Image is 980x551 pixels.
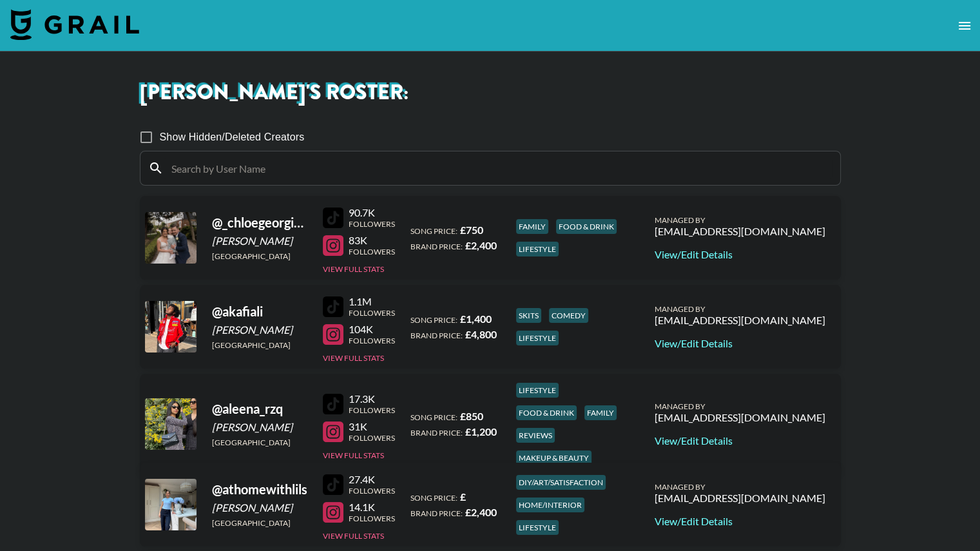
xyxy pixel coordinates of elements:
span: Song Price: [410,412,457,422]
strong: £ 1,200 [465,425,497,438]
div: 90.7K [349,206,395,219]
div: Managed By [655,482,825,492]
a: View/Edit Details [655,337,825,350]
div: Followers [349,433,395,443]
div: 17.3K [349,392,395,405]
strong: £ [460,490,466,503]
div: food & drink [516,405,577,420]
div: lifestyle [516,242,559,256]
span: Song Price: [410,493,457,503]
div: Managed By [655,215,825,225]
div: [EMAIL_ADDRESS][DOMAIN_NAME] [655,225,825,238]
div: 104K [349,323,395,336]
div: diy/art/satisfaction [516,475,606,490]
div: @ athomewithlils [212,481,307,498]
div: [GEOGRAPHIC_DATA] [212,251,307,261]
div: makeup & beauty [516,450,591,465]
div: reviews [516,428,555,443]
div: lifestyle [516,383,559,398]
button: View Full Stats [323,531,384,541]
strong: £ 4,800 [465,328,497,340]
strong: £ 2,400 [465,239,497,251]
div: family [516,219,548,234]
div: [GEOGRAPHIC_DATA] [212,438,307,447]
div: skits [516,308,541,323]
div: family [584,405,617,420]
button: View Full Stats [323,450,384,460]
div: Followers [349,486,395,496]
span: Brand Price: [410,508,463,518]
div: [PERSON_NAME] [212,501,307,514]
span: Show Hidden/Deleted Creators [160,130,305,145]
div: Followers [349,219,395,229]
span: Song Price: [410,315,457,325]
strong: £ 1,400 [460,313,492,325]
div: food & drink [556,219,617,234]
a: View/Edit Details [655,515,825,528]
div: 27.4K [349,473,395,486]
strong: £ 850 [460,410,483,422]
div: @ _chloegeorgina_ [212,215,307,231]
div: [EMAIL_ADDRESS][DOMAIN_NAME] [655,411,825,424]
div: [EMAIL_ADDRESS][DOMAIN_NAME] [655,314,825,327]
div: [PERSON_NAME] [212,324,307,336]
div: comedy [549,308,588,323]
div: lifestyle [516,331,559,345]
div: @ akafiali [212,304,307,320]
h1: [PERSON_NAME] 's Roster: [140,82,841,103]
div: 83K [349,234,395,247]
strong: £ 2,400 [465,506,497,518]
span: Brand Price: [410,242,463,251]
span: Brand Price: [410,428,463,438]
div: 31K [349,420,395,433]
span: Song Price: [410,226,457,236]
a: View/Edit Details [655,434,825,447]
div: Followers [349,514,395,523]
div: lifestyle [516,520,559,535]
div: [PERSON_NAME] [212,235,307,247]
div: Followers [349,336,395,345]
div: 1.1M [349,295,395,308]
span: Brand Price: [410,331,463,340]
div: [PERSON_NAME] [212,421,307,434]
div: Followers [349,247,395,256]
div: [EMAIL_ADDRESS][DOMAIN_NAME] [655,492,825,505]
div: Followers [349,405,395,415]
div: Followers [349,308,395,318]
div: [GEOGRAPHIC_DATA] [212,340,307,350]
a: View/Edit Details [655,248,825,261]
div: Managed By [655,304,825,314]
strong: £ 750 [460,224,483,236]
div: 14.1K [349,501,395,514]
div: [GEOGRAPHIC_DATA] [212,518,307,528]
div: home/interior [516,498,584,512]
div: @ aleena_rzq [212,401,307,417]
input: Search by User Name [164,158,832,179]
button: open drawer [952,13,977,39]
button: View Full Stats [323,264,384,274]
img: Grail Talent [10,9,139,40]
button: View Full Stats [323,353,384,363]
div: Managed By [655,401,825,411]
